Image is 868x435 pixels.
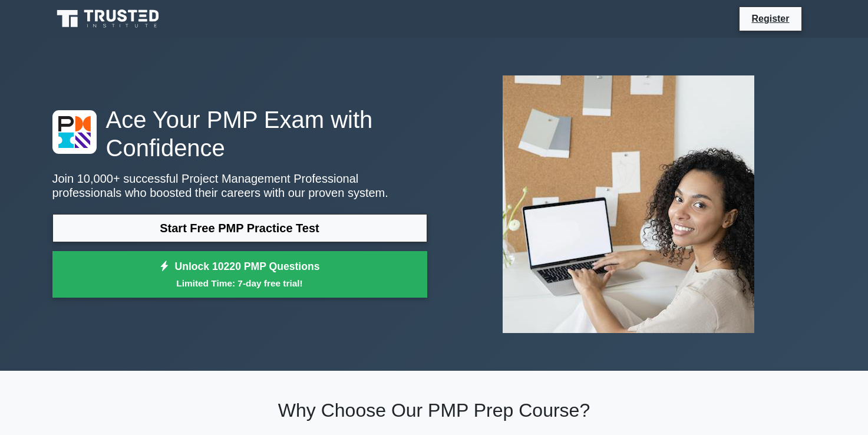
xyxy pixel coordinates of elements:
a: Start Free PMP Practice Test [52,214,427,242]
p: Join 10,000+ successful Project Management Professional professionals who boosted their careers w... [52,172,427,200]
h2: Why Choose Our PMP Prep Course? [52,399,816,421]
h1: Ace Your PMP Exam with Confidence [52,106,427,162]
a: Register [744,11,796,26]
small: Limited Time: 7-day free trial! [67,276,412,290]
a: Unlock 10220 PMP QuestionsLimited Time: 7-day free trial! [52,251,427,298]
